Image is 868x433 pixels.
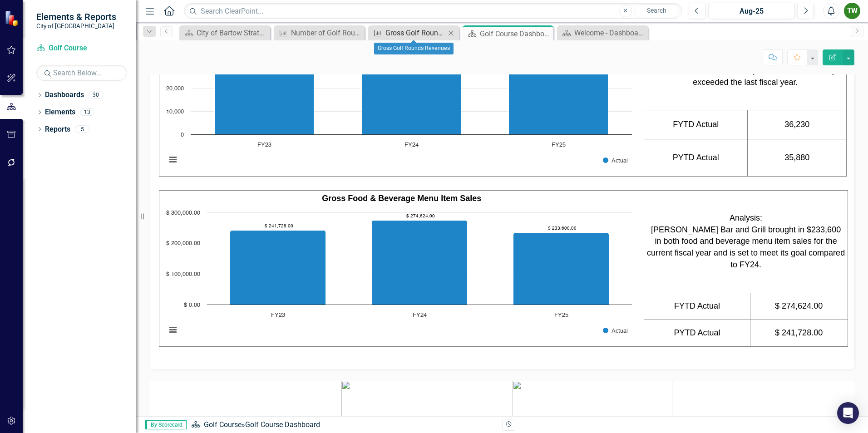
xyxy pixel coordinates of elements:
a: Golf Course [36,43,127,54]
td: $ 274,624.00 [750,293,848,320]
a: City of Bartow Strategy and Performance Dashboard [182,27,268,39]
text: $ 300,000.00 [166,210,200,216]
td: $ 241,728.00 [750,320,848,346]
div: Gross Golf Rounds Revenues [385,27,445,39]
button: Show Actual [603,327,628,334]
input: Search Below... [36,65,127,81]
text: $ 241,728.00 [265,224,293,228]
div: 5 [75,125,89,133]
text: FY24 [404,142,419,148]
div: City of Bartow Strategy and Performance Dashboard [197,27,268,39]
a: Number of Golf Rounds [276,27,362,39]
svg: Interactive chart [162,208,636,344]
span: Elements & Reports [36,11,116,22]
div: 30 [89,91,103,99]
button: Search [634,5,680,17]
div: Aug-25 [711,6,792,17]
text: $ 100,000.00 [166,271,200,277]
path: FY25, 233,600. Actual. [513,233,609,305]
div: Number of Golf Rounds [291,27,362,39]
text: FY23 [257,142,271,148]
div: Golf Course Dashboard [245,420,320,429]
td: FYTD Actual [644,110,748,139]
a: Elements [45,107,75,118]
text: FY25 [554,312,568,318]
text: 10,000 [166,109,184,115]
img: ClearPoint Strategy [5,10,20,26]
span: Search [647,7,666,14]
button: TW [844,3,860,19]
a: Gross Golf Rounds Revenues [370,27,445,39]
svg: Interactive chart [162,38,636,174]
p: [PERSON_NAME] Bar and Grill brought in $233,600 in both food and beverage menu item sales for the... [646,224,845,271]
button: View chart menu, Chart [167,153,179,166]
path: FY23, 35,880. Actual. [215,51,314,134]
td: 36,230 [747,110,846,139]
div: Gross Golf Rounds Revenues [374,43,454,54]
td: PYTD Actual [644,320,750,346]
a: Reports [45,124,70,135]
button: Show Actual [603,157,628,164]
a: Golf Course [204,420,242,429]
small: City of [GEOGRAPHIC_DATA] [36,22,116,30]
td: Analysis: [644,190,848,293]
text: $ 200,000.00 [166,241,200,246]
text: $ 0.00 [184,302,200,308]
a: Welcome - Dashboard [559,27,646,39]
text: 20,000 [166,86,184,92]
span: By Scorecard [145,420,187,429]
td: PYTD Actual [644,139,748,177]
path: FY25, 37,500. Actual. [509,48,608,134]
text: 0 [181,132,184,138]
input: Search ClearPoint... [184,3,682,19]
strong: Gross Food & Beverage Menu Item Sales [322,194,481,203]
button: Aug-25 [708,3,795,19]
div: Chart. Highcharts interactive chart. [162,38,641,174]
path: FY24, 274,624. Actual. [372,221,468,305]
div: » [191,420,495,430]
td: FYTD Actual [644,293,750,320]
path: FY24, 36,230. Actual. [362,51,461,134]
text: FY24 [413,312,427,318]
text: $ 274,624.00 [406,214,435,218]
text: FY23 [271,312,285,318]
div: 13 [80,108,94,116]
a: Dashboards [45,90,84,100]
td: 35,880 [747,139,846,177]
text: $ 233,600.00 [548,226,577,231]
path: FY23, 241,728. Actual. [230,231,326,305]
div: Welcome - Dashboard [574,27,646,39]
div: Chart. Highcharts interactive chart. [162,208,641,344]
div: Open Intercom Messenger [837,402,859,424]
div: Golf Course Dashboard [480,28,551,39]
button: View chart menu, Chart [167,324,179,336]
text: FY25 [552,142,566,148]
